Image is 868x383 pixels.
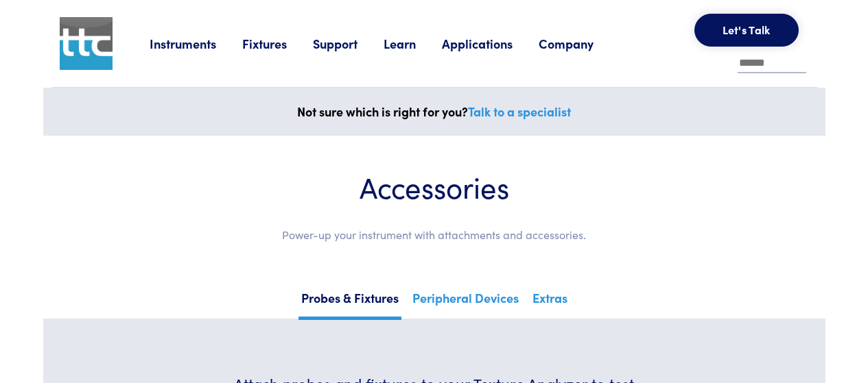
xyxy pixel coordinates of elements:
a: Company [539,35,620,52]
a: Applications [442,35,539,52]
img: ttc_logo_1x1_v1.0.png [60,17,113,70]
a: Learn [384,35,442,52]
p: Not sure which is right for you? [51,101,817,122]
a: Probes & Fixtures [298,286,401,320]
h1: Accessories [84,169,784,205]
a: Peripheral Devices [410,286,521,317]
a: Instruments [150,35,242,52]
a: Extras [530,286,570,317]
p: Power-up your instrument with attachments and accessories. [84,226,784,244]
a: Talk to a specialist [468,103,571,120]
a: Support [313,35,384,52]
a: Fixtures [242,35,313,52]
button: Let's Talk [694,14,799,47]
